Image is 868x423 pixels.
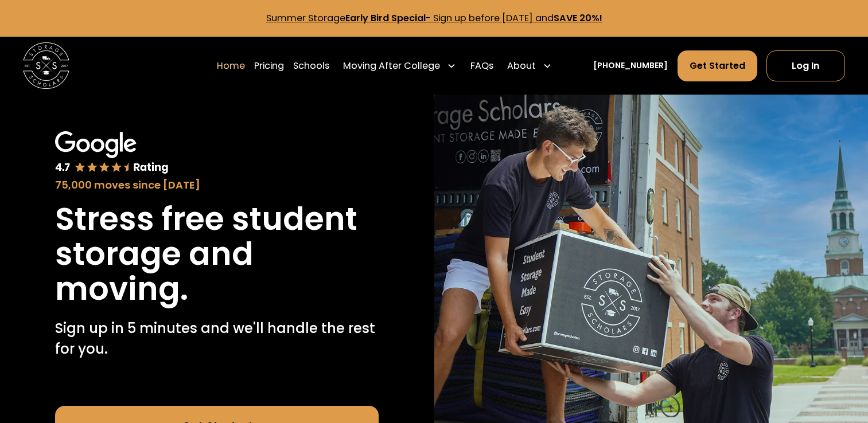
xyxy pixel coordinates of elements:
[55,177,379,193] div: 75,000 moves since [DATE]
[293,50,329,82] a: Schools
[343,59,440,73] div: Moving After College
[55,318,379,359] p: Sign up in 5 minutes and we'll handle the rest for you.
[593,60,668,72] a: [PHONE_NUMBER]
[254,50,284,82] a: Pricing
[55,131,168,174] img: Google 4.7 star rating
[55,202,379,307] h1: Stress free student storage and moving.
[470,50,493,82] a: FAQs
[766,50,845,81] a: Log In
[23,42,69,89] img: Storage Scholars main logo
[217,50,245,82] a: Home
[266,11,602,25] a: Summer StorageEarly Bird Special- Sign up before [DATE] andSAVE 20%!
[507,59,536,73] div: About
[554,11,602,25] strong: SAVE 20%!
[678,50,757,81] a: Get Started
[345,11,426,25] strong: Early Bird Special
